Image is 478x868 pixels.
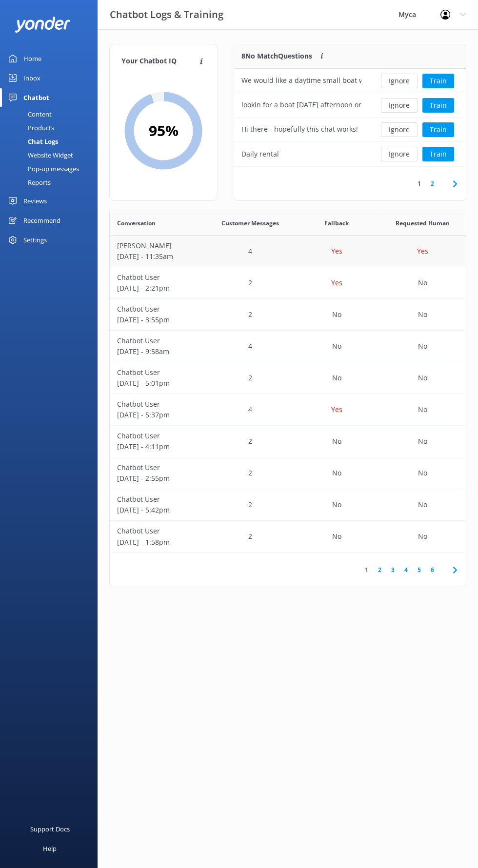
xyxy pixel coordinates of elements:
div: Help [43,839,57,858]
a: Reports [6,176,98,189]
a: 2 [426,179,439,188]
p: Chatbot User [117,526,200,536]
div: Pop-up messages [6,162,79,176]
h4: Your Chatbot IQ [121,56,197,67]
p: No [418,373,427,383]
p: No [332,468,341,478]
p: Chatbot User [117,335,200,346]
div: Products [6,121,54,135]
p: 2 [248,468,252,478]
div: row [234,142,466,166]
p: Chatbot User [117,367,200,378]
span: Customer Messages [221,218,279,228]
button: Ignore [381,122,418,137]
div: Settings [23,230,47,250]
div: Chatbot [23,88,49,107]
a: Chat Logs [6,135,98,148]
div: Content [6,107,52,121]
div: row [110,426,466,457]
p: Chatbot User [117,272,200,283]
p: 2 [248,373,252,383]
p: No [332,373,341,383]
a: 6 [426,565,439,574]
div: Recommend [23,211,60,230]
div: lookin for a boat [DATE] afternoon or [DATE] afternoon right now. There will be a couple of kids ... [241,99,361,110]
p: Chatbot User [117,304,200,315]
div: row [110,362,466,394]
p: Yes [331,277,342,288]
p: [DATE] - 9:58am [117,346,200,357]
a: 1 [360,565,373,574]
a: 3 [386,565,399,574]
p: No [418,309,427,320]
p: [DATE] - 2:55pm [117,473,200,484]
p: 2 [248,436,252,447]
button: Train [422,98,454,113]
span: Requested Human [396,218,450,228]
span: Fallback [324,218,349,228]
p: 2 [248,499,252,510]
img: yonder-white-logo.png [15,17,71,33]
a: 2 [373,565,386,574]
p: Yes [417,246,428,256]
p: Chatbot User [117,462,200,473]
div: row [110,299,466,331]
div: row [234,118,466,142]
div: row [110,394,466,426]
div: Reviews [23,191,47,211]
a: Pop-up messages [6,162,98,176]
button: Train [422,147,454,161]
div: row [234,93,466,118]
p: No [418,499,427,510]
p: 2 [248,531,252,542]
a: Products [6,121,98,135]
p: 4 [248,246,252,256]
p: Chatbot User [117,399,200,410]
p: No [332,531,341,542]
p: [PERSON_NAME] [117,240,200,251]
div: Hi there - hopefully this chat works! [241,124,358,135]
p: [DATE] - 3:55pm [117,315,200,325]
div: Chat Logs [6,135,58,148]
span: Conversation [117,218,156,228]
p: Yes [331,246,342,256]
p: [DATE] - 5:37pm [117,410,200,420]
button: Ignore [381,74,418,88]
p: No [418,277,427,288]
button: Train [422,74,454,88]
p: 2 [248,277,252,288]
div: Website Widget [6,148,73,162]
div: row [234,69,466,93]
p: 4 [248,341,252,352]
p: 8 No Match Questions [241,51,312,61]
h2: 95 % [149,119,179,142]
p: [DATE] - 2:21pm [117,283,200,294]
div: grid [234,69,466,166]
div: Inbox [23,68,40,88]
div: Reports [6,176,51,189]
div: grid [110,236,466,552]
p: Chatbot User [117,431,200,441]
div: We would like a daytime small boat with captain. We have an 8 pound dog. We are here until 9/5. [241,75,361,86]
div: row [110,267,466,299]
p: [DATE] - 11:35am [117,251,200,262]
div: row [110,331,466,362]
a: Content [6,107,98,121]
div: row [110,236,466,267]
button: Train [422,122,454,137]
a: 1 [413,179,426,188]
p: No [418,341,427,352]
p: 4 [248,404,252,415]
a: Website Widget [6,148,98,162]
p: No [418,436,427,447]
p: 2 [248,309,252,320]
button: Ignore [381,98,418,113]
button: Ignore [381,147,418,161]
p: No [418,531,427,542]
p: No [418,468,427,478]
div: row [110,521,466,552]
p: No [332,499,341,510]
a: 5 [413,565,426,574]
p: No [332,436,341,447]
div: row [110,489,466,521]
